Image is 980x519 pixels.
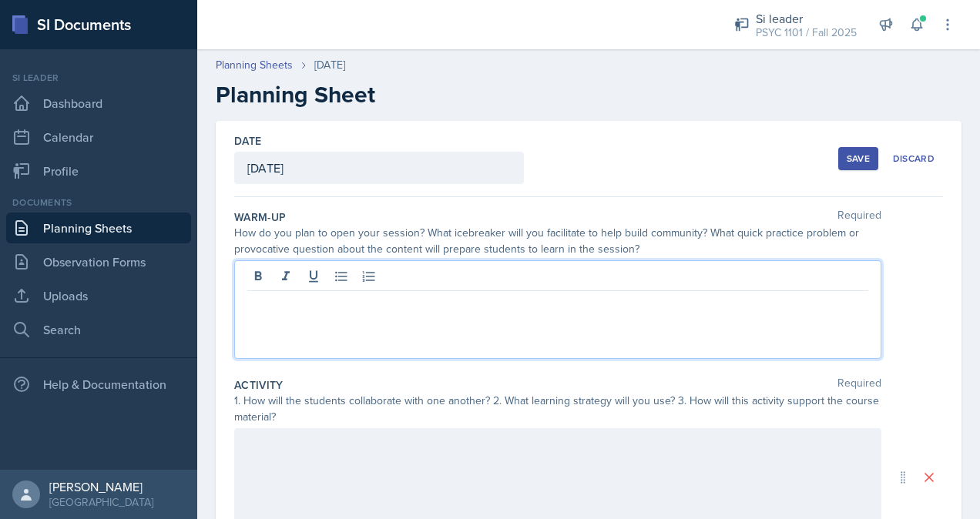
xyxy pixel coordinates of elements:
button: Discard [884,147,943,170]
a: Calendar [6,122,191,152]
a: Search [6,314,191,345]
span: Required [837,209,881,225]
label: Activity [234,377,284,393]
a: Profile [6,156,191,186]
a: Observation Forms [6,246,191,277]
div: Save [847,152,870,165]
div: Discard [893,152,935,165]
a: Uploads [6,280,191,311]
div: [DATE] [314,57,345,73]
div: Si leader [6,71,191,85]
div: Documents [6,196,191,209]
button: Save [838,147,878,170]
div: How do you plan to open your session? What icebreaker will you facilitate to help build community... [234,225,881,257]
h2: Planning Sheet [216,81,962,109]
div: [GEOGRAPHIC_DATA] [49,494,153,510]
div: Help & Documentation [6,369,191,400]
label: Warm-Up [234,209,286,225]
a: Planning Sheets [6,213,191,243]
div: [PERSON_NAME] [49,479,153,494]
div: 1. How will the students collaborate with one another? 2. What learning strategy will you use? 3.... [234,393,881,425]
div: Si leader [756,9,857,28]
label: Date [234,133,261,149]
span: Required [837,377,881,393]
a: Planning Sheets [216,57,293,73]
div: PSYC 1101 / Fall 2025 [756,25,857,41]
a: Dashboard [6,88,191,119]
